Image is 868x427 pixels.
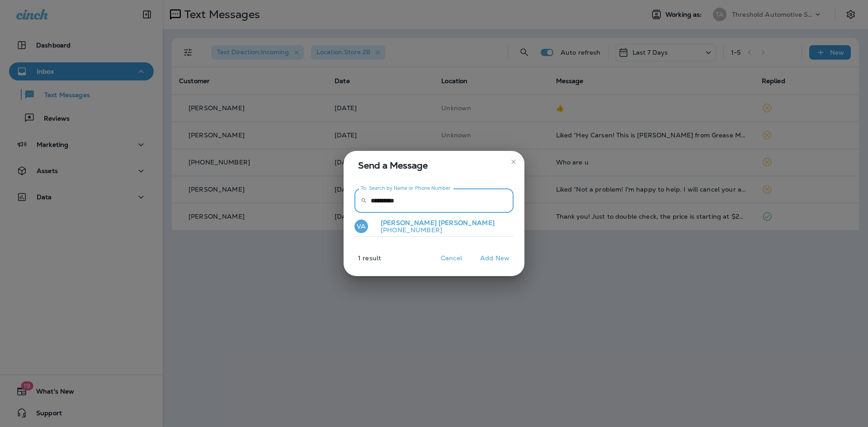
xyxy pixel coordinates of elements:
[358,158,514,173] span: Send a Message
[373,226,495,234] p: [PHONE_NUMBER]
[354,220,368,233] div: VA
[506,155,521,169] button: close
[476,251,514,265] button: Add New
[361,185,451,192] label: To: Search by Name or Phone Number
[434,251,468,265] button: Cancel
[381,219,437,227] span: [PERSON_NAME]
[354,216,514,237] button: VA[PERSON_NAME] [PERSON_NAME][PHONE_NUMBER]
[340,254,381,269] p: 1 result
[439,219,495,227] span: [PERSON_NAME]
